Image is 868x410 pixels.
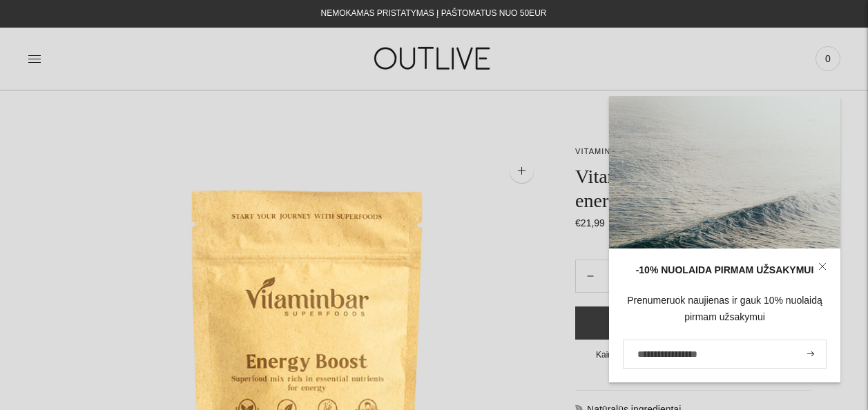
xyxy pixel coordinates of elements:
img: OUTLIVE [347,35,520,82]
div: Prenumeruok naujienas ir gauk 10% nuolaidą pirmam užsakymui [623,293,827,326]
span: €21,99 [575,217,605,228]
div: -10% NUOLAIDA PIRMAM UŽSAKYMUI [623,262,827,279]
button: PRANEŠTI, [PERSON_NAME] [575,306,813,340]
a: 0 [816,43,840,74]
h1: Vitaminbar mišinukas energijai Energy Boost 150g. [575,164,813,213]
input: Product quantity [605,266,626,286]
div: Kaina su mokesčiais. apskaičiuojama apmokėjimo metu. [575,348,813,376]
a: VITAMINBAR [575,147,628,155]
button: Add product quantity [576,260,605,293]
div: NEMOKAMAS PRISTATYMAS Į PAŠTOMATUS NUO 50EUR [321,6,547,22]
span: 0 [818,49,838,68]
